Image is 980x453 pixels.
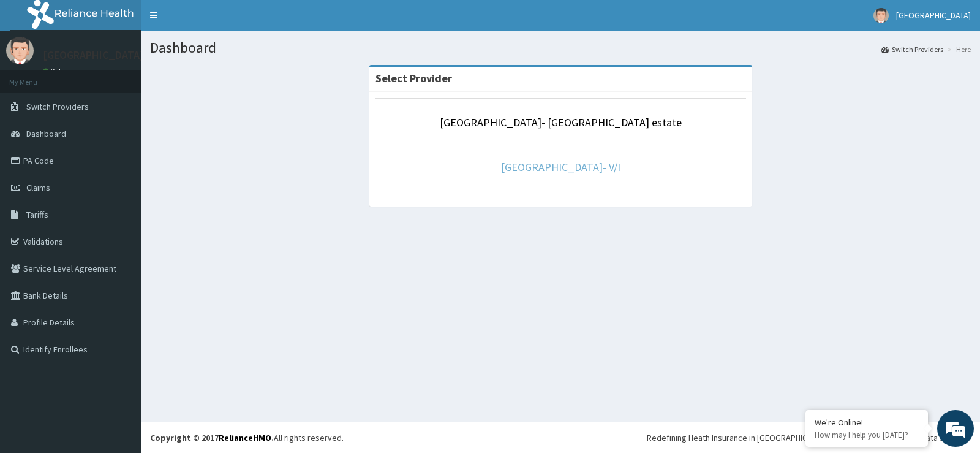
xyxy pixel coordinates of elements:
li: Here [944,44,971,55]
p: How may I help you today? [815,430,919,440]
a: Online [43,67,72,75]
div: Minimize live chat window [201,6,230,36]
img: User Image [873,8,889,23]
strong: Select Provider [375,71,452,85]
img: d_794563401_company_1708531726252_794563401 [23,61,50,92]
a: RelianceHMO [219,432,271,443]
span: Dashboard [26,128,66,139]
span: Claims [26,182,50,193]
strong: Copyright © 2017 . [150,432,274,443]
div: Redefining Heath Insurance in [GEOGRAPHIC_DATA] using Telemedicine and Data Science! [647,432,971,444]
div: We're Online! [815,417,919,428]
a: [GEOGRAPHIC_DATA]- [GEOGRAPHIC_DATA] estate [440,115,682,129]
textarea: Type your message and hit 'Enter' [6,313,233,356]
span: Switch Providers [26,101,89,112]
div: Chat with us now [64,69,206,85]
footer: All rights reserved. [141,422,980,453]
span: We're online! [71,143,169,267]
img: User Image [6,37,34,64]
span: Tariffs [26,209,48,220]
a: Switch Providers [881,44,943,55]
p: [GEOGRAPHIC_DATA] [43,50,144,61]
h1: Dashboard [150,40,971,56]
span: [GEOGRAPHIC_DATA] [896,10,971,21]
a: [GEOGRAPHIC_DATA]- V/I [501,160,620,174]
